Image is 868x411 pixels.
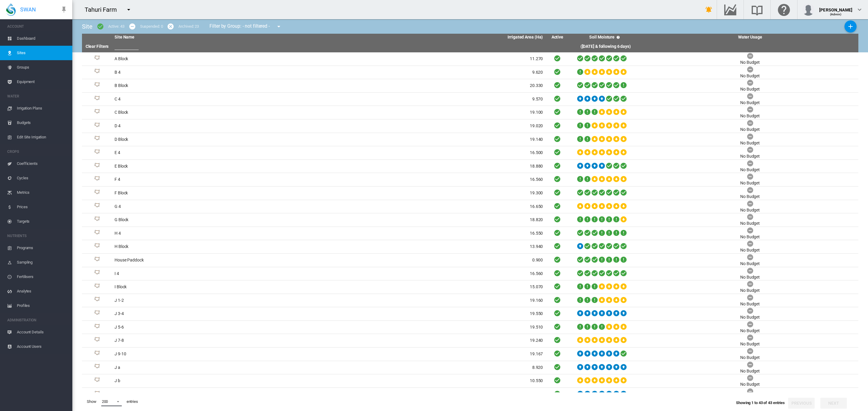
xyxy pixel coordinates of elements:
[112,321,329,334] td: J 5-6
[112,213,329,227] td: G Block
[93,364,101,371] img: 1.svg
[84,109,110,116] div: Site Id: 37278
[84,163,110,170] div: Site Id: 37289
[329,93,546,106] td: 9.570
[112,119,329,133] td: D 4
[17,255,68,270] span: Sampling
[740,355,760,361] div: No Budget
[856,6,863,13] md-icon: icon-chevron-down
[84,377,110,385] div: Site Id: 37317
[740,194,760,200] div: No Budget
[329,361,546,374] td: 8.920
[329,79,546,92] td: 20.330
[82,388,858,401] tr: Site Id: 37333 J c 13.650 No Budget
[17,298,68,313] span: Profiles
[7,231,68,241] span: NUTRIENTS
[740,301,760,307] div: No Budget
[750,6,764,13] md-icon: Search the knowledge base
[329,280,546,294] td: 15.070
[17,116,68,130] span: Budgets
[124,397,140,407] span: entries
[84,351,110,358] div: Site Id: 37240
[329,213,546,227] td: 18.820
[112,66,329,79] td: B 4
[82,213,858,227] tr: Site Id: 37295 G Block 18.820 No Budget
[84,122,110,130] div: Site Id: 37281
[129,23,136,30] md-icon: icon-minus-circle
[740,86,760,92] div: No Budget
[82,334,858,348] tr: Site Id: 37319 J 7-8 19.240 No Budget
[93,310,101,317] img: 1.svg
[17,101,68,116] span: Irrigation Plans
[82,200,858,214] tr: Site Id: 37292 G 4 16.650 No Budget
[84,257,110,264] div: Site Id: 37301
[329,388,546,401] td: 13.650
[84,96,110,103] div: Site Id: 37280
[82,240,858,254] tr: Site Id: 37306 H Block 13.940 No Budget
[329,146,546,159] td: 16.500
[93,257,101,264] img: 1.svg
[112,187,329,200] td: F Block
[82,307,858,321] tr: Site Id: 37313 J 3-4 19.550 No Budget
[93,230,101,237] img: 1.svg
[17,339,68,354] span: Account Users
[84,149,110,156] div: Site Id: 37291
[93,149,101,156] img: 1.svg
[112,374,329,388] td: J b
[82,119,858,133] tr: Site Id: 37281 D 4 19.020 No Budget
[84,230,110,237] div: Site Id: 37307
[84,190,110,197] div: Site Id: 37290
[7,147,68,156] span: CROPS
[740,113,760,119] div: No Budget
[82,93,858,106] tr: Site Id: 37280 C 4 9.570 No Budget
[112,79,329,92] td: B Block
[740,261,760,267] div: No Budget
[740,382,760,388] div: No Budget
[17,75,68,89] span: Equipment
[329,334,546,347] td: 19.240
[820,398,847,409] button: Next
[84,82,110,89] div: Site Id: 37277
[84,55,110,63] div: Site Id: 37269
[84,397,99,407] span: Show
[740,60,760,66] div: No Budget
[20,6,36,13] span: SWAN
[112,240,329,253] td: H Block
[329,240,546,253] td: 13.940
[329,52,546,66] td: 11.270
[329,173,546,186] td: 16.560
[273,20,285,32] button: icon-menu-down
[329,106,546,119] td: 19.100
[112,334,329,347] td: J 7-8
[93,82,101,89] img: 1.svg
[788,398,815,409] button: Previous
[329,294,546,307] td: 19.160
[84,364,110,371] div: Site Id: 37315
[82,52,858,66] tr: Site Id: 37269 A Block 11.270 No Budget
[740,247,760,253] div: No Budget
[112,173,329,186] td: F 4
[740,314,760,320] div: No Budget
[112,160,329,173] td: E Block
[82,106,858,119] tr: Site Id: 37278 C Block 19.100 No Budget
[329,66,546,79] td: 9.620
[178,24,199,29] div: Archived: 23
[140,24,163,29] div: Suspended: 0
[84,283,110,291] div: Site Id: 37305
[82,160,858,173] tr: Site Id: 37289 E Block 18.880 No Budget
[93,203,101,210] img: 1.svg
[112,361,329,374] td: J a
[569,41,642,52] th: ([DATE] & following 6 days)
[85,5,122,14] div: Tahuri Farm
[112,267,329,280] td: I 4
[82,146,858,160] tr: Site Id: 37291 E 4 16.500 No Budget
[93,190,101,197] img: 1.svg
[84,391,110,398] div: Site Id: 37333
[17,130,68,144] span: Edit Site Irrigation
[112,254,329,267] td: House Paddock
[112,52,329,66] td: A Block
[17,284,68,298] span: Analytes
[93,163,101,170] img: 1.svg
[93,96,101,103] img: 1.svg
[112,348,329,361] td: J 9-10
